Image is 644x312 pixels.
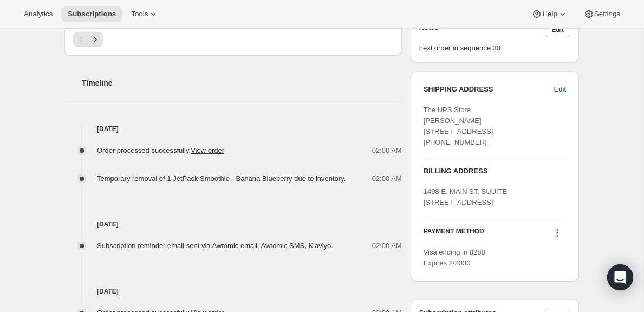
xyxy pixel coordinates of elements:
[424,227,484,242] h3: PAYMENT METHOD
[554,84,566,95] span: Edit
[424,84,554,95] h3: SHIPPING ADDRESS
[88,32,103,47] button: Next
[61,6,122,22] button: Subscriptions
[607,264,633,290] div: Open Intercom Messenger
[68,10,116,18] span: Subscriptions
[372,173,402,184] span: 02:00 AM
[594,10,620,18] span: Settings
[97,174,346,183] span: Temporary removal of 1 JetPack Smoothie - Banana Blueberry due to inventory.
[372,240,402,251] span: 02:00 AM
[551,25,564,34] span: Edit
[542,10,557,18] span: Help
[424,106,493,146] span: The UPS Store [PERSON_NAME] [STREET_ADDRESS] [PHONE_NUMBER]
[131,10,148,18] span: Tools
[82,77,402,88] h2: Timeline
[525,6,574,22] button: Help
[191,146,224,154] a: View order
[64,123,402,134] h4: [DATE]
[24,10,53,18] span: Analytics
[17,6,59,22] button: Analytics
[419,22,545,37] h3: Notes
[97,146,224,154] span: Order processed successfully.
[577,6,627,22] button: Settings
[64,286,402,297] h4: [DATE]
[548,81,573,98] button: Edit
[64,219,402,230] h4: [DATE]
[372,145,402,156] span: 02:00 AM
[424,166,566,177] h3: BILLING ADDRESS
[424,248,485,267] span: Visa ending in 8288 Expires 2/2030
[73,32,393,47] nav: Pagination
[424,187,508,206] span: 1498 E. MAIN ST. SUUITE [STREET_ADDRESS]
[97,242,333,250] span: Subscription reminder email sent via Awtomic email, Awtomic SMS, Klaviyo.
[419,43,570,54] span: next order in sequence 30
[545,22,570,37] button: Edit
[125,6,165,22] button: Tools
